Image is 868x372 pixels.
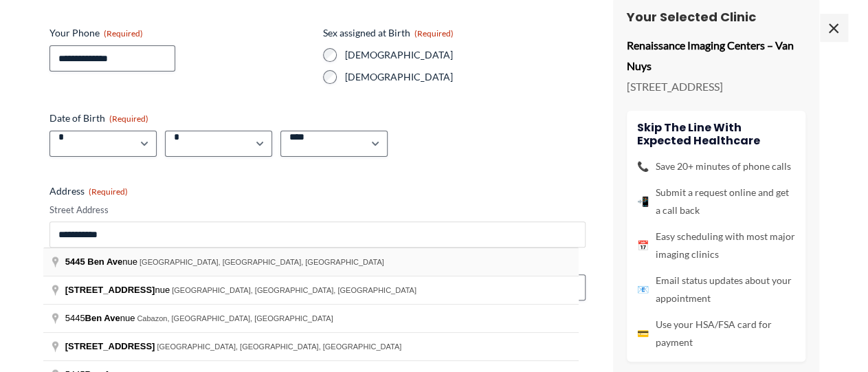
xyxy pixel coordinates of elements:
[49,204,586,217] label: Street Address
[627,76,805,96] p: [STREET_ADDRESS]
[137,314,333,322] span: Cabazon, [GEOGRAPHIC_DATA], [GEOGRAPHIC_DATA]
[637,227,795,263] li: Easy scheduling with most major imaging clinics
[87,256,122,267] span: Ben Ave
[172,286,416,294] span: [GEOGRAPHIC_DATA], [GEOGRAPHIC_DATA], [GEOGRAPHIC_DATA]
[89,186,128,197] span: (Required)
[637,271,795,307] li: Email status updates about your appointment
[65,313,137,323] span: 5445 nue
[49,184,128,198] legend: Address
[637,280,649,298] span: 📧
[637,236,649,254] span: 📅
[104,28,143,39] span: (Required)
[637,192,649,210] span: 📲
[65,285,155,295] span: [STREET_ADDRESS]
[345,70,586,84] label: [DEMOGRAPHIC_DATA]
[109,113,148,124] span: (Required)
[65,256,85,267] span: 5445
[637,120,795,146] h4: Skip the line with Expected Healthcare
[637,157,795,175] li: Save 20+ minutes of phone calls
[65,256,140,267] span: nue
[637,324,649,342] span: 💳
[65,341,155,351] span: [STREET_ADDRESS]
[627,9,805,25] h3: Your Selected Clinic
[140,258,384,266] span: [GEOGRAPHIC_DATA], [GEOGRAPHIC_DATA], [GEOGRAPHIC_DATA]
[627,35,805,76] p: Renaissance Imaging Centers – Van Nuys
[820,14,847,41] span: ×
[345,48,586,62] label: [DEMOGRAPHIC_DATA]
[65,285,172,295] span: nue
[49,26,312,40] label: Your Phone
[414,28,454,39] span: (Required)
[637,183,795,219] li: Submit a request online and get a call back
[85,313,120,323] span: Ben Ave
[323,26,454,40] legend: Sex assigned at Birth
[637,315,795,351] li: Use your HSA/FSA card for payment
[637,157,649,175] span: 📞
[157,342,401,351] span: [GEOGRAPHIC_DATA], [GEOGRAPHIC_DATA], [GEOGRAPHIC_DATA]
[49,111,148,125] legend: Date of Birth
